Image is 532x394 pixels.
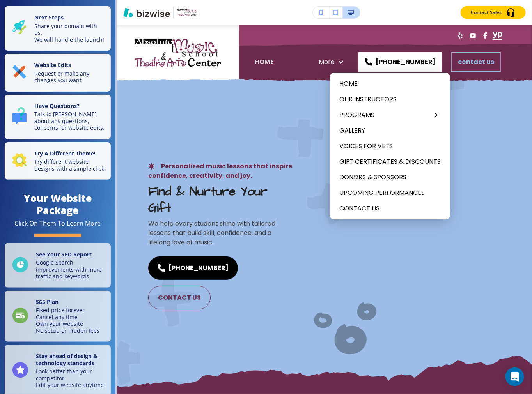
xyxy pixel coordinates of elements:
[339,110,431,120] span: PROGRAMS
[339,141,441,151] span: VOICES FOR VETS
[339,126,441,135] span: GALLERY
[339,173,441,182] span: DONORS & SPONSORS
[339,204,441,213] span: CONTACT US
[505,367,524,386] div: Open Intercom Messenger
[339,157,441,166] span: GIFT CERTIFICATES & DISCOUNTS
[339,188,441,198] span: UPCOMING PERFORMANCES
[339,95,441,104] span: OUR INSTRUCTORS
[339,79,441,88] span: HOME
